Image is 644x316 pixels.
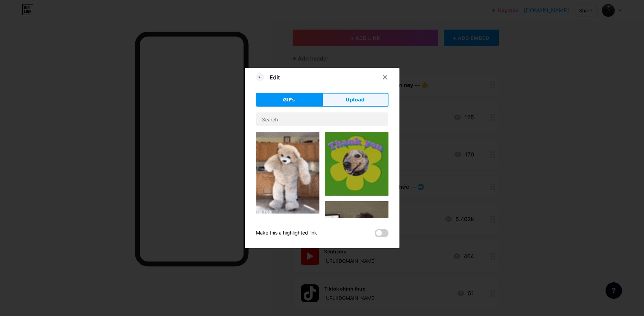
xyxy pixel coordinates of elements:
span: GIFs [283,96,295,103]
div: Edit [270,73,280,81]
div: Make this a highlighted link [256,229,317,237]
input: Search [256,112,388,126]
button: GIFs [256,93,322,107]
img: Gihpy [325,132,388,196]
span: Upload [346,96,364,103]
button: Upload [322,93,388,107]
img: Gihpy [256,132,319,214]
img: Gihpy [325,201,388,265]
